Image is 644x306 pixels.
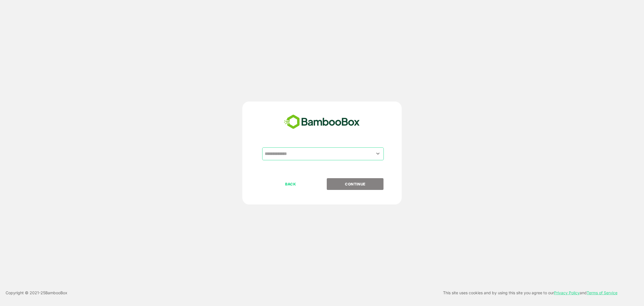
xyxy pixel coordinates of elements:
p: Copyright © 2021- 25 BambooBox [6,289,67,296]
p: CONTINUE [327,181,383,187]
button: Open [374,150,382,157]
p: This site uses cookies and by using this site you agree to our and [443,289,617,296]
img: bamboobox [281,113,363,131]
button: CONTINUE [327,178,383,190]
a: Privacy Policy [554,290,580,295]
a: Terms of Service [587,290,617,295]
button: BACK [262,178,319,190]
p: BACK [263,181,319,187]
